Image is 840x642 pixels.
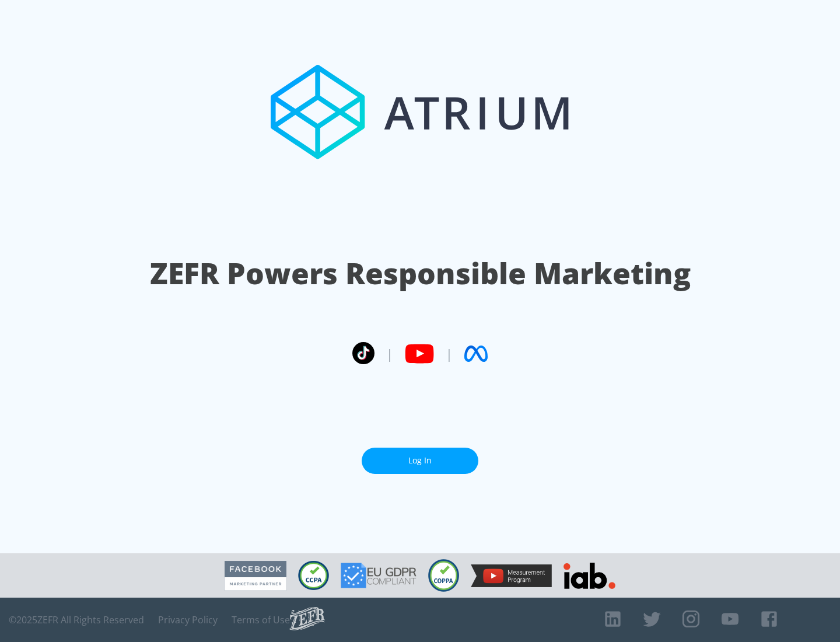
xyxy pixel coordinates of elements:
img: COPPA Compliant [428,559,459,592]
a: Log In [362,448,478,474]
span: | [386,345,393,362]
img: YouTube Measurement Program [471,564,552,587]
img: CCPA Compliant [298,561,329,590]
span: © 2025 ZEFR All Rights Reserved [9,614,144,626]
span: | [446,345,453,362]
img: Facebook Marketing Partner [225,561,286,591]
h1: ZEFR Powers Responsible Marketing [150,253,691,294]
img: IAB [563,563,615,589]
a: Terms of Use [232,614,290,626]
img: GDPR Compliant [341,563,416,588]
a: Privacy Policy [158,614,218,626]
